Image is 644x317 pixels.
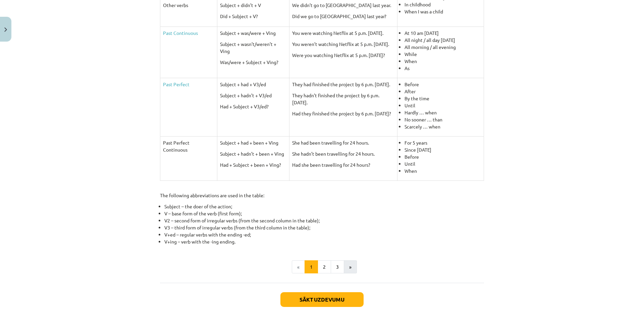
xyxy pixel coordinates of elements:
p: Did + Subject + V? [220,13,286,20]
li: By the time [405,95,481,102]
li: Subject – the doer of the action; [164,203,484,210]
p: She hadn’t been travelling for 24 hours. [292,150,394,157]
button: 2 [318,260,331,274]
p: Past Perfect Continuous [163,139,214,153]
li: As [405,65,481,72]
button: » [344,260,357,274]
p: Subject + had + been + Ving [220,139,286,146]
li: Since [DATE] [405,146,481,153]
a: Past Continuous [163,30,198,36]
p: Subject + hadn’t + been + Ving [220,150,286,157]
nav: Page navigation example [160,260,484,274]
img: icon-close-lesson-0947bae3869378f0d4975bcd49f059093ad1ed9edebbc8119c70593378902aed.svg [4,28,7,32]
li: V3 – third form of irregular verbs (from the third column in the table); [164,224,484,231]
li: Before [405,81,481,88]
li: Until [405,102,481,109]
p: The following abbreviations are used in the table: [160,192,484,199]
p: Were you watching Netflix at 5 p.m. [DATE]? [292,52,394,59]
p: Was/were + Subject + Ving? [220,59,286,66]
button: Sākt uzdevumu [280,292,364,307]
li: At 10 am [DATE] [405,30,481,37]
li: All night / all day [DATE] [405,37,481,44]
p: You were watching Netflix at 5 p.m. [DATE]. [292,30,394,37]
p: They hadn’t finished the project by 6 p.m. [DATE]. [292,92,394,106]
li: Before [405,153,481,160]
li: When [405,167,481,174]
li: When [405,58,481,65]
p: Subject + was/were + Ving [220,30,286,37]
p: Other verbs [163,2,214,9]
p: Subject + had + V3/ed [220,81,286,88]
button: 3 [331,260,344,274]
p: Subject + wasn’t/weren’t + Ving [220,41,286,55]
li: When I was a child [405,8,481,15]
li: V+ing – verb with the -ing ending. [164,238,484,245]
p: Had + Subject + V3/ed? [220,103,286,110]
p: Subject + hadn’t + V3/ed [220,92,286,99]
p: Had she been travelling for 24 hours? [292,161,394,168]
button: 1 [305,260,318,274]
li: All morning / all evening [405,44,481,51]
li: V+ed – regular verbs with the ending -ed; [164,231,484,238]
li: V2 – second form of irregular verbs (from the second column in the table); [164,217,484,224]
p: Had + Subject + been + Ving? [220,161,286,168]
li: V – base form of the verb (first form); [164,210,484,217]
p: Did we go to [GEOGRAPHIC_DATA] last year? [292,13,394,20]
p: Subject + didn’t + V [220,2,286,9]
li: No sooner … than [405,116,481,123]
li: Hardly … when [405,109,481,116]
p: Had they finished the project by 6 p.m. [DATE]? [292,110,394,117]
p: We didn’t go to [GEOGRAPHIC_DATA] last year. [292,2,394,9]
li: For 5 years [405,139,481,146]
p: They had finished the project by 6 p.m. [DATE]. [292,81,394,88]
li: After [405,88,481,95]
a: Past Perfect [163,81,190,87]
li: Until [405,160,481,167]
li: Scarcely … when [405,123,481,130]
li: While [405,51,481,58]
p: You weren’t watching Netflix at 5 p.m. [DATE]. [292,41,394,48]
li: In childhood [405,1,481,8]
p: She had been travelling for 24 hours. [292,139,394,146]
